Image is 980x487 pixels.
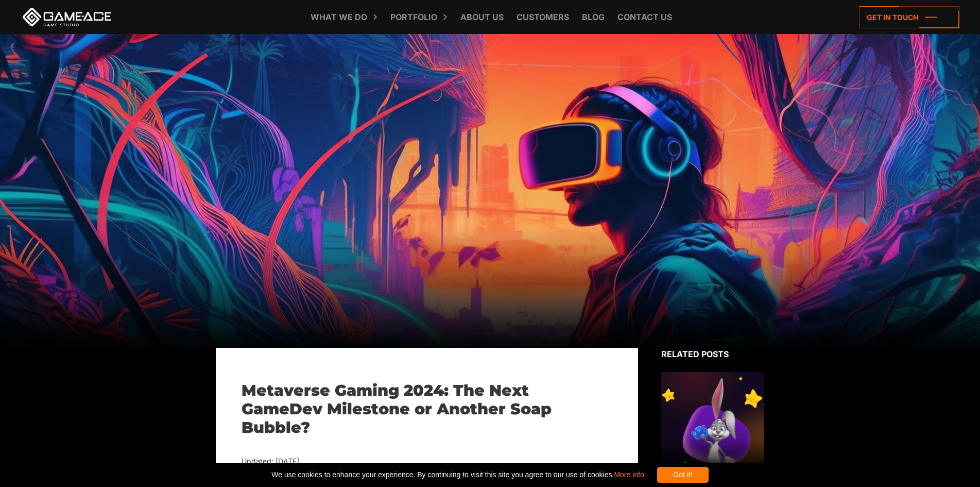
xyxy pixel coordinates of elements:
a: Get in touch [859,6,959,28]
div: Related posts [661,348,764,360]
div: Updated: [DATE] [242,455,612,468]
img: Related [661,372,764,465]
a: The Role of AR In Games Described and Explained [661,372,764,487]
h1: Metaverse Gaming 2024: The Next GameDev Milestone or Another Soap Bubble? [242,381,612,437]
div: Got it! [657,467,709,483]
span: We use cookies to enhance your experience. By continuing to visit this site you agree to our use ... [271,467,644,483]
a: More info [614,471,644,479]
